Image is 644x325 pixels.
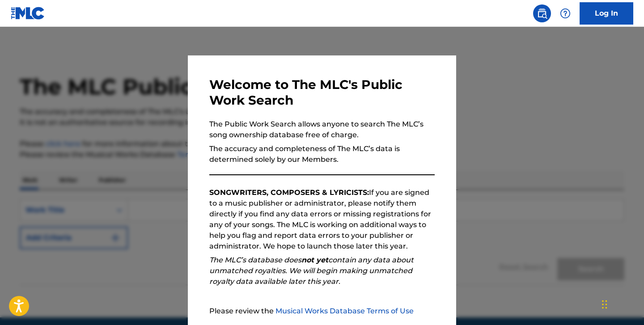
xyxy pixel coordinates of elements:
a: Log In [580,2,633,25]
p: If you are signed to a music publisher or administrator, please notify them directly if you find ... [209,187,435,252]
em: The MLC’s database does contain any data about unmatched royalties. We will begin making unmatche... [209,256,414,286]
div: Drag [602,291,607,318]
h3: Welcome to The MLC's Public Work Search [209,77,435,108]
a: Public Search [533,4,551,22]
img: search [537,8,547,19]
div: Help [556,4,574,22]
a: Musical Works Database Terms of Use [275,307,414,315]
p: The Public Work Search allows anyone to search The MLC’s song ownership database free of charge. [209,119,435,140]
p: The accuracy and completeness of The MLC’s data is determined solely by our Members. [209,144,435,165]
strong: SONGWRITERS, COMPOSERS & LYRICISTS: [209,188,369,197]
strong: not yet [301,256,328,264]
img: MLC Logo [11,7,45,20]
img: help [560,8,571,19]
iframe: Chat Widget [599,282,644,325]
p: Please review the [209,306,435,317]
